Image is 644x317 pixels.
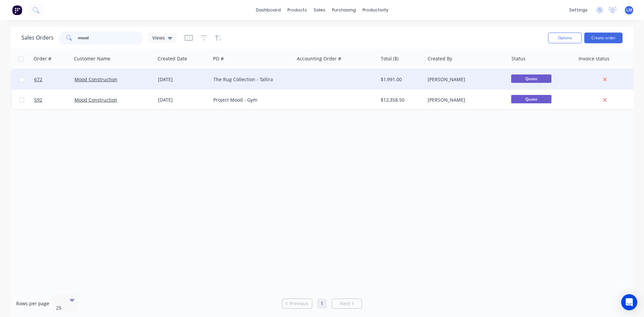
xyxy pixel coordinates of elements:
[297,55,341,62] div: Accounting Order #
[381,55,398,62] div: Total ($)
[12,5,22,15] img: Factory
[16,300,49,307] span: Rows per page
[340,300,350,307] span: Next
[332,300,362,307] a: Next page
[282,300,312,307] a: Previous page
[34,69,74,90] a: 672
[566,5,591,15] div: settings
[329,5,359,15] div: purchasing
[74,55,110,62] div: Customer Name
[512,55,526,62] div: Status
[152,34,165,41] span: Views
[428,97,502,103] div: [PERSON_NAME]
[158,76,208,83] div: [DATE]
[359,5,392,15] div: productivity
[548,33,582,43] button: Options
[317,299,327,309] a: Page 1 is your current page
[511,95,551,103] span: Quote
[511,74,551,83] span: Quote
[34,90,74,110] a: 592
[289,300,309,307] span: Previous
[621,294,637,310] div: Open Intercom Messenger
[626,7,632,13] span: LM
[310,5,329,15] div: sales
[428,76,502,83] div: [PERSON_NAME]
[158,55,187,62] div: Created Date
[74,76,117,83] a: Mood Construction
[253,5,284,15] a: dashboard
[213,55,224,62] div: PO #
[428,55,452,62] div: Created By
[213,97,288,103] div: Project Mood - Gym
[34,55,51,62] div: Order #
[34,76,42,83] span: 672
[579,55,609,62] div: Invoice status
[584,33,623,43] button: Create order
[213,76,288,83] div: The Rug Collection - Tallira
[279,299,365,309] ul: Pagination
[381,97,420,103] div: $12,358.50
[34,97,42,103] span: 592
[56,305,64,311] div: 25
[158,97,208,103] div: [DATE]
[78,31,143,45] input: Search...
[74,97,117,103] a: Mood Construction
[381,76,420,83] div: $1,991.00
[21,35,54,41] h1: Sales Orders
[284,5,310,15] div: products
